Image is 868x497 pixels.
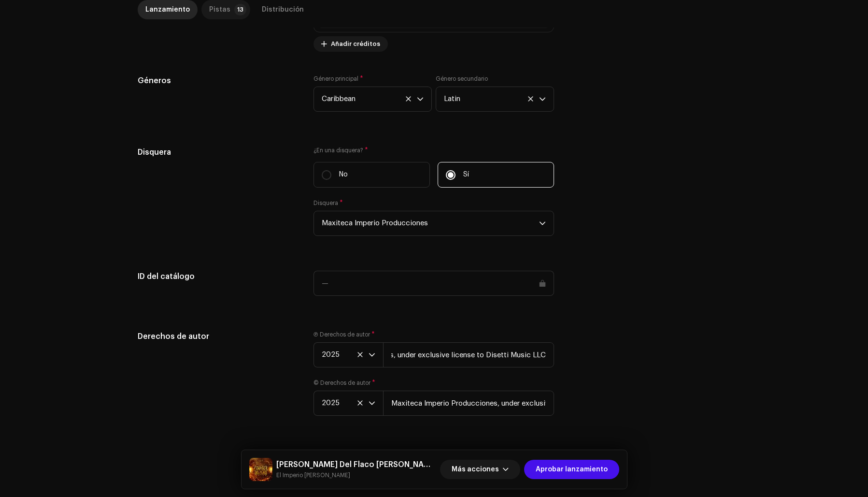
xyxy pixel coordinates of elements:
[138,146,299,158] h5: Disquera
[452,460,499,479] span: Más acciones
[339,170,348,180] p: No
[313,146,554,154] label: ¿En una disquera?
[138,75,299,87] h5: Géneros
[322,343,369,367] span: 2025
[313,271,554,296] input: —
[138,271,299,282] h5: ID del catálogo
[276,470,436,480] small: La Cantera Del Flaco Iriarte, Vol. 19
[369,391,375,415] div: dropdown trigger
[138,331,299,342] h5: Derechos de autor
[536,460,608,479] span: Aprobar lanzamiento
[369,343,375,367] div: dropdown trigger
[313,379,375,387] label: © Derechos de autor
[322,211,539,235] span: Maxiteca Imperio Producciones
[383,391,554,416] input: e.g. Publisher LLC
[417,87,424,111] div: dropdown trigger
[539,87,546,111] div: dropdown trigger
[463,170,469,180] p: Sí
[313,199,343,207] label: Disquera
[331,34,380,54] span: Añadir créditos
[249,458,272,481] img: 50490781-bcd8-4268-88f1-dddc30239059
[313,36,388,52] button: Añadir créditos
[436,75,488,83] label: Género secundario
[313,331,375,338] label: Ⓟ Derechos de autor
[440,460,520,479] button: Más acciones
[313,75,363,83] label: Género principal
[539,211,546,235] div: dropdown trigger
[322,87,417,111] span: Caribbean
[276,459,436,470] h5: La Cantera Del Flaco Iriarte, Vol. 19
[524,460,619,479] button: Aprobar lanzamiento
[383,342,554,367] input: e.g. Label LLC
[444,87,539,111] span: Latin
[322,391,369,415] span: 2025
